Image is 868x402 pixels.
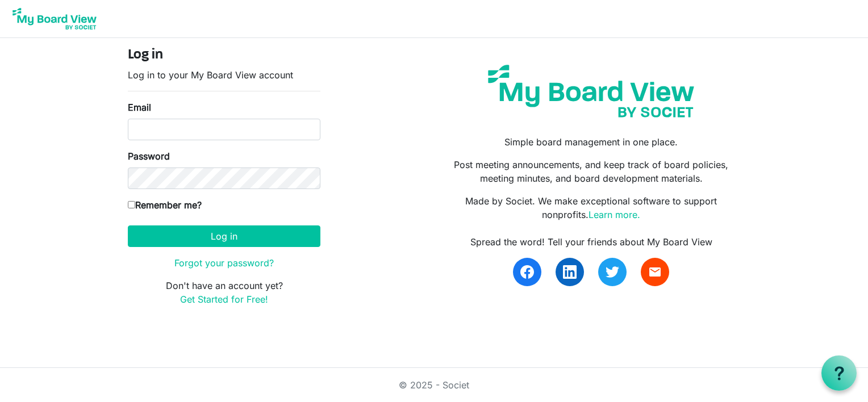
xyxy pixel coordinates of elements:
[174,257,274,269] a: Forgot your password?
[479,56,703,126] img: my-board-view-societ.svg
[180,294,268,305] a: Get Started for Free!
[589,209,640,220] a: Learn more.
[128,47,320,64] h4: Log in
[641,258,669,286] a: email
[128,68,320,82] p: Log in to your My Board View account
[648,265,662,279] span: email
[9,5,100,33] img: My Board View Logo
[443,194,740,221] p: Made by Societ. We make exceptional software to support nonprofits.
[606,265,619,279] img: twitter.svg
[443,158,740,185] p: Post meeting announcements, and keep track of board policies, meeting minutes, and board developm...
[520,265,534,279] img: facebook.svg
[128,198,202,212] label: Remember me?
[443,135,740,149] p: Simple board management in one place.
[443,235,740,249] div: Spread the word! Tell your friends about My Board View
[128,149,170,163] label: Password
[128,201,135,208] input: Remember me?
[563,265,577,279] img: linkedin.svg
[128,225,320,247] button: Log in
[128,279,320,306] p: Don't have an account yet?
[399,379,469,391] a: © 2025 - Societ
[128,101,151,114] label: Email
